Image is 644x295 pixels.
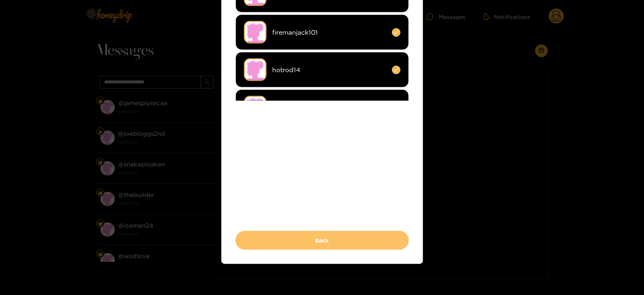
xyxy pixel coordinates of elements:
[244,21,267,44] img: no-avatar.png
[244,96,267,118] img: no-avatar.png
[236,231,409,250] button: Back
[273,65,386,75] span: hotrod14
[273,28,386,37] span: firemanjack101
[244,58,267,81] img: no-avatar.png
